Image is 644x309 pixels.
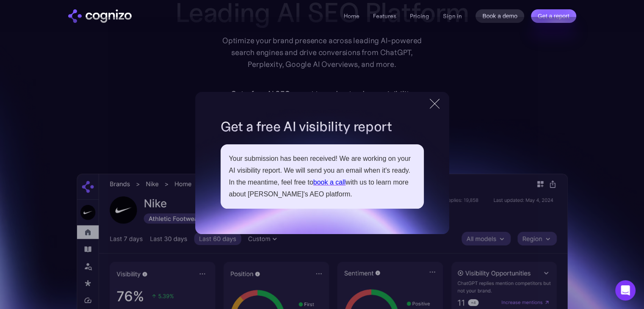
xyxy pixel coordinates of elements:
[313,179,346,186] a: book a call
[475,9,524,23] a: Book a demo
[410,12,429,20] a: Pricing
[221,144,424,209] div: Brand Report Form success
[373,12,396,20] a: Features
[443,11,462,21] a: Sign in
[229,153,415,200] div: Your submission has been received! We are working on your AI visibility report. We will send you ...
[531,9,576,23] a: Get a report
[68,9,132,23] a: home
[221,117,424,136] h1: Get a free AI visibility report
[68,9,132,23] img: cognizo logo
[344,12,359,20] a: Home
[615,280,636,301] div: Open Intercom Messenger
